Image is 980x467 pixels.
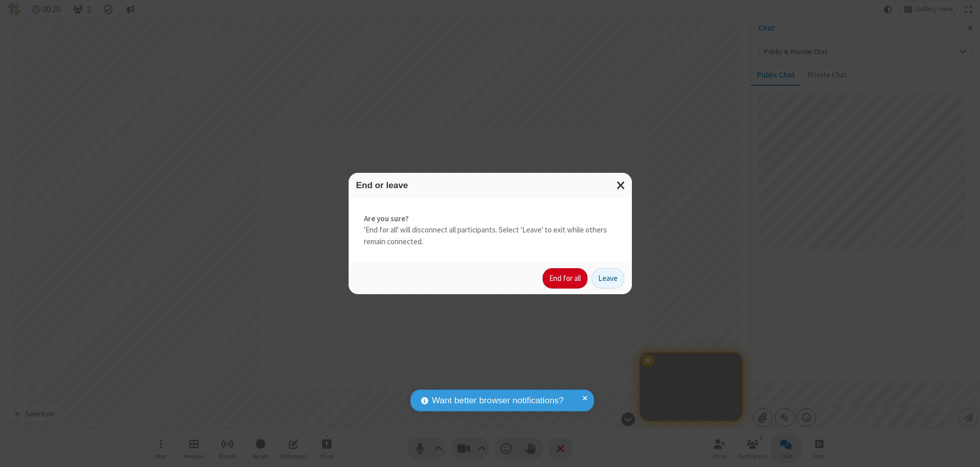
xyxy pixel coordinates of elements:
button: Leave [592,268,624,289]
div: 'End for all' will disconnect all participants. Select 'Leave' to exit while others remain connec... [349,198,632,263]
button: End for all [543,268,587,289]
button: Close modal [610,173,632,198]
span: Want better browser notifications? [432,394,563,407]
strong: Are you sure? [364,213,617,225]
h3: End or leave [356,180,624,190]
